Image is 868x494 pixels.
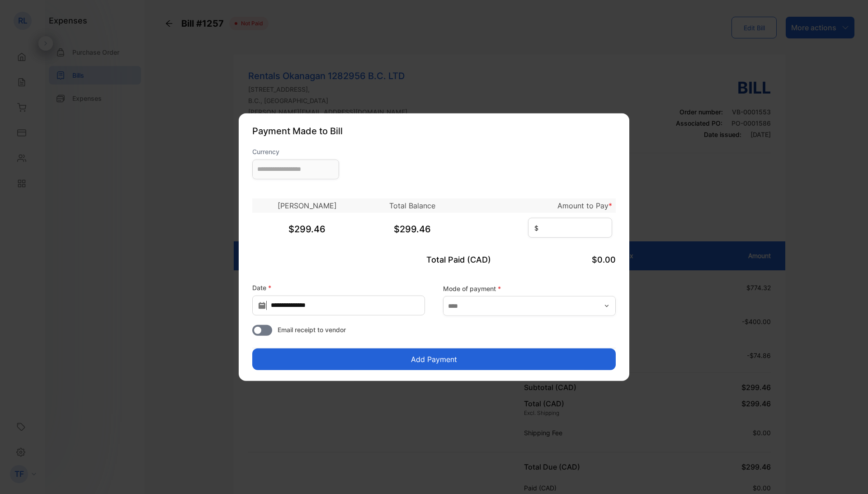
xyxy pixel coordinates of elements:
[252,124,616,137] p: Payment Made to Bill
[534,223,538,233] span: $
[278,325,346,334] span: Email receipt to vendor
[252,282,425,292] label: Date
[592,254,616,264] span: $0.00
[253,200,361,211] p: [PERSON_NAME]
[443,283,616,293] label: Mode of payment
[288,223,325,234] span: $299.46
[369,200,455,211] p: Total Balance
[252,348,616,370] button: Add Payment
[252,146,339,156] label: Currency
[373,253,495,265] p: Total Paid (CAD)
[463,200,612,211] p: Amount to Pay
[7,4,34,31] button: Open LiveChat chat widget
[394,223,431,234] span: $299.46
